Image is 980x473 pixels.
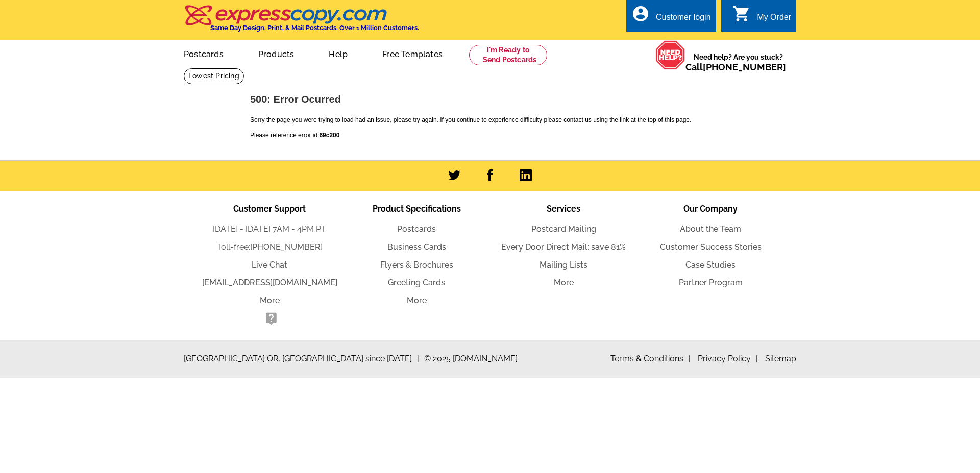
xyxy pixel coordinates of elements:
[387,242,446,252] a: Business Cards
[250,130,730,140] p: Please reference error id:
[680,224,741,234] a: About the Team
[250,115,730,124] p: Sorry the page you were trying to load had an issue, please try again. If you continue to experie...
[554,278,574,287] a: More
[184,353,419,365] span: [GEOGRAPHIC_DATA] OR, [GEOGRAPHIC_DATA] since [DATE]
[732,5,751,23] i: shopping_cart
[655,40,685,70] img: help
[184,12,419,32] a: Same Day Design, Print, & Mail Postcards. Over 1 Million Customers.
[250,242,323,252] a: [PHONE_NUMBER]
[610,354,691,363] a: Terms & Conditions
[683,204,738,214] span: Our Company
[167,41,240,65] a: Postcards
[196,223,343,235] li: [DATE] - [DATE] 7AM - 4PM PT
[703,62,786,72] a: [PHONE_NUMBER]
[685,62,786,72] span: Call
[252,260,287,270] a: Live Chat
[656,13,711,27] div: Customer login
[631,11,711,24] a: account_circle Customer login
[424,353,518,365] span: © 2025 [DOMAIN_NAME]
[210,24,419,32] h4: Same Day Design, Print, & Mail Postcards. Over 1 Million Customers.
[312,41,364,65] a: Help
[250,94,730,105] h1: 500: Error Ocurred
[260,296,280,305] a: More
[547,204,580,214] span: Services
[373,204,461,214] span: Product Specifications
[765,354,796,363] a: Sitemap
[679,278,743,287] a: Partner Program
[531,224,596,234] a: Postcard Mailing
[698,354,758,363] a: Privacy Policy
[660,242,762,252] a: Customer Success Stories
[202,278,337,287] a: [EMAIL_ADDRESS][DOMAIN_NAME]
[233,204,306,214] span: Customer Support
[685,52,791,72] span: Need help? Are you stuck?
[397,224,436,234] a: Postcards
[388,278,445,287] a: Greeting Cards
[366,41,459,65] a: Free Templates
[631,5,650,23] i: account_circle
[242,41,311,65] a: Products
[757,13,791,27] div: My Order
[685,260,736,270] a: Case Studies
[501,242,626,252] a: Every Door Direct Mail: save 81%
[540,260,587,270] a: Mailing Lists
[407,296,427,305] a: More
[732,11,791,24] a: shopping_cart My Order
[196,241,343,253] li: Toll-free:
[380,260,453,270] a: Flyers & Brochures
[319,132,339,139] b: 69c200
